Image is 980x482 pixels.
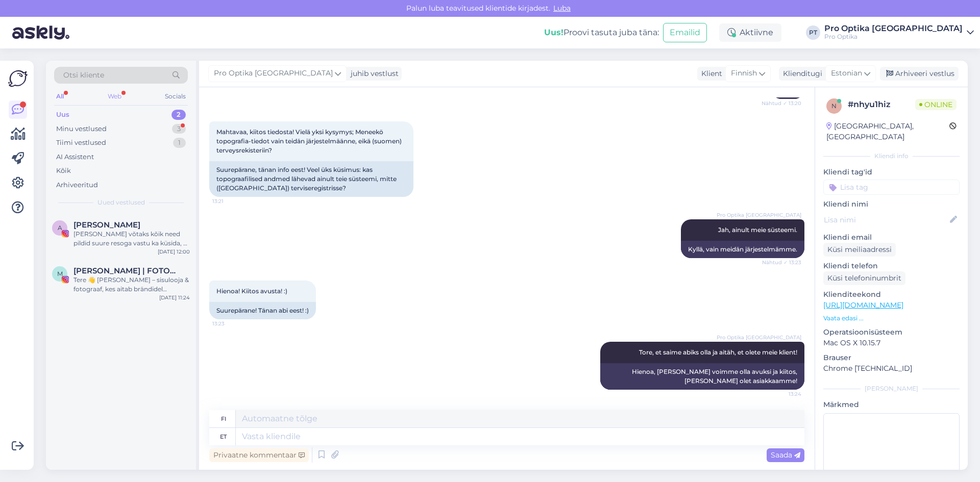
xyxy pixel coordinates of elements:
[823,232,960,243] p: Kliendi email
[719,23,781,42] div: Aktiivne
[550,4,574,13] span: Luba
[824,214,948,225] input: Lisa nimi
[823,314,960,323] p: Vaata edasi ...
[347,68,399,79] div: juhib vestlust
[763,390,801,398] span: 13:24
[823,167,960,177] p: Kliendi tag'id
[717,334,801,341] span: Pro Optika [GEOGRAPHIC_DATA]
[56,180,98,190] div: Arhiveeritud
[762,99,801,107] span: Nähtud ✓ 13:20
[159,294,190,301] div: [DATE] 11:24
[106,90,124,103] div: Web
[824,33,963,41] div: Pro Optika
[212,197,251,205] span: 13:21
[823,180,960,195] input: Lisa tag
[172,124,186,134] div: 3
[823,289,960,300] p: Klienditeekond
[73,230,190,248] div: [PERSON_NAME] võtaks kõik need pildid suure resoga vastu ka küsida, et kas tohime neid kasutada n...
[56,138,106,148] div: Tiimi vestlused
[173,138,186,148] div: 1
[97,198,145,207] span: Uued vestlused
[697,68,722,79] div: Klient
[639,348,797,356] span: Tore, et saime abiks olla ja aitäh, et olete meie klient!
[158,248,190,256] div: [DATE] 12:00
[8,69,28,88] img: Askly Logo
[731,68,757,79] span: Finnish
[823,399,960,410] p: Märkmed
[221,410,226,427] div: fi
[762,259,801,266] span: Nähtud ✓ 13:23
[56,110,69,120] div: Uus
[848,98,915,111] div: # nhyu1hiz
[823,363,960,374] p: Chrome [TECHNICAL_ID]
[544,27,659,39] div: Proovi tasuta juba täna:
[823,327,960,338] p: Operatsioonisüsteem
[214,68,333,79] span: Pro Optika [GEOGRAPHIC_DATA]
[56,166,71,176] div: Kõik
[718,226,797,234] span: Jah, ainult meie süsteemi.
[823,261,960,271] p: Kliendi telefon
[73,275,190,294] div: Tere 👋 [PERSON_NAME] – sisulooja & fotograaf, kes aitab brändidel sotsiaalmeedias päriselt silma ...
[824,24,974,41] a: Pro Optika [GEOGRAPHIC_DATA]Pro Optika
[209,161,413,197] div: Suurepärane, tänan info eest! Veel üks küsimus: kas topograafilised andmed lähevad ainult teie sü...
[826,121,949,142] div: [GEOGRAPHIC_DATA], [GEOGRAPHIC_DATA]
[663,23,707,42] button: Emailid
[823,300,903,310] a: [URL][DOMAIN_NAME]
[216,287,287,295] span: Hienoa! Kiitos avusta! :)
[544,28,563,37] b: Uus!
[717,211,801,219] span: Pro Optika [GEOGRAPHIC_DATA]
[63,70,104,81] span: Otsi kliente
[824,24,963,33] div: Pro Optika [GEOGRAPHIC_DATA]
[823,243,896,257] div: Küsi meiliaadressi
[73,266,180,275] span: Madli Abro | FOTOGRAAF
[209,448,309,462] div: Privaatne kommentaar
[600,363,804,390] div: Hienoa, [PERSON_NAME] voimme olla avuksi ja kiitos, [PERSON_NAME] olet asiakkaamme!
[681,241,804,258] div: Kyllä, vain meidän järjestelmämme.
[823,352,960,363] p: Brauser
[823,338,960,348] p: Mac OS X 10.15.7
[823,271,905,285] div: Küsi telefoninumbrit
[806,26,820,40] div: PT
[56,152,94,162] div: AI Assistent
[220,428,227,445] div: et
[54,90,66,103] div: All
[58,224,62,232] span: A
[831,68,862,79] span: Estonian
[212,320,251,327] span: 13:23
[73,220,140,230] span: Aveli Karba
[163,90,188,103] div: Socials
[831,102,837,110] span: n
[56,124,107,134] div: Minu vestlused
[823,151,960,161] div: Kliendi info
[915,99,957,110] span: Online
[216,128,403,154] span: Mahtavaa, kiitos tiedosta! Vielä yksi kysymys; Meneekö topografia-tiedot vain teidän järjestelmää...
[823,199,960,210] p: Kliendi nimi
[771,450,800,460] span: Saada
[823,384,960,393] div: [PERSON_NAME]
[779,68,822,79] div: Klienditugi
[880,67,959,81] div: Arhiveeri vestlus
[209,302,316,319] div: Suurepärane! Tänan abi eest! :)
[171,110,186,120] div: 2
[57,270,63,277] span: M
